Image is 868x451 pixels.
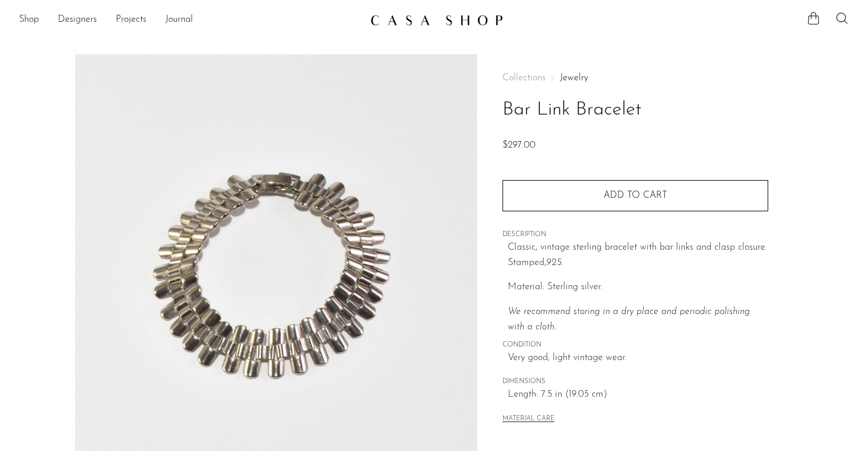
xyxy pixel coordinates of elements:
[116,12,146,28] a: Projects
[508,387,768,403] span: Length: 7.5 in (19.05 cm)
[502,377,768,387] span: DIMENSIONS
[508,240,768,270] p: Classic, vintage sterling bracelet with bar links and clasp closure. Stamped,
[502,415,554,424] button: MATERIAL CARE
[502,140,536,150] span: $297.00
[502,180,768,211] button: Add to cart
[165,12,193,28] a: Journal
[58,12,97,28] a: Designers
[508,280,768,295] p: Material: Sterling silver.
[603,190,667,201] span: Add to cart
[502,95,768,125] h1: Bar Link Bracelet
[502,73,546,83] span: Collections
[502,73,768,83] nav: Breadcrumbs
[502,340,768,351] span: CONDITION
[546,258,563,267] em: 925.
[560,73,588,83] a: Jewelry
[19,10,361,30] nav: Desktop navigation
[508,351,768,366] span: Very good; light vintage wear.
[502,230,768,240] span: DESCRIPTION
[19,10,361,30] ul: NEW HEADER MENU
[19,12,39,28] a: Shop
[508,307,750,332] i: We recommend storing in a dry place and periodic polishing with a cloth.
